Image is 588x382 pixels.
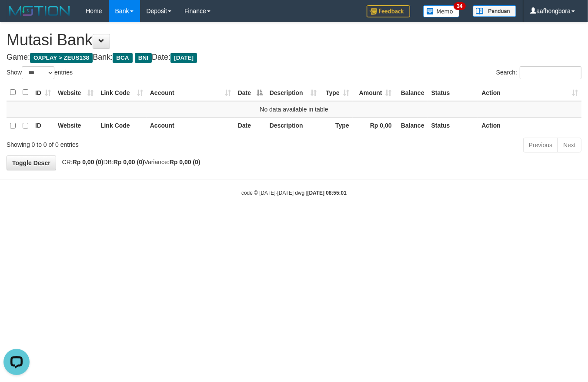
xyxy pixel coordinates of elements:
[32,117,54,134] th: ID
[97,84,147,101] th: Link Code: activate to sort column ascending
[320,84,353,101] th: Type: activate to sort column ascending
[147,117,234,134] th: Account
[496,66,581,79] label: Search:
[234,84,266,101] th: Date: activate to sort column descending
[428,84,478,101] th: Status
[520,66,581,79] input: Search:
[241,190,347,196] small: code © [DATE]-[DATE] dwg |
[22,66,54,79] select: Showentries
[73,159,104,166] strong: Rp 0,00 (0)
[307,190,347,196] strong: [DATE] 08:55:01
[170,53,197,63] span: [DATE]
[428,117,478,134] th: Status
[54,84,97,101] th: Website: activate to sort column ascending
[367,5,410,17] img: Feedback.jpg
[478,117,581,134] th: Action
[395,117,428,134] th: Balance
[558,138,581,152] a: Next
[135,53,152,63] span: BNI
[7,31,581,49] h1: Mutasi Bank
[32,84,54,101] th: ID: activate to sort column ascending
[97,117,147,134] th: Link Code
[234,117,266,134] th: Date
[7,101,581,118] td: No data available in table
[170,159,200,166] strong: Rp 0,00 (0)
[7,156,56,170] a: Toggle Descr
[266,117,320,134] th: Description
[7,137,238,149] div: Showing 0 to 0 of 0 entries
[473,5,516,17] img: panduan.png
[58,159,200,166] span: CR: DB: Variance:
[320,117,353,134] th: Type
[147,84,234,101] th: Account: activate to sort column ascending
[353,117,395,134] th: Rp 0,00
[478,84,581,101] th: Action: activate to sort column ascending
[454,2,465,10] span: 34
[54,117,97,134] th: Website
[7,4,73,17] img: MOTION_logo.png
[30,53,93,63] span: OXPLAY > ZEUS138
[395,84,428,101] th: Balance
[7,53,581,62] h4: Game: Bank: Date:
[266,84,320,101] th: Description: activate to sort column ascending
[113,53,132,63] span: BCA
[114,159,144,166] strong: Rp 0,00 (0)
[353,84,395,101] th: Amount: activate to sort column ascending
[3,3,30,30] button: Open LiveChat chat widget
[423,5,460,17] img: Button%20Memo.svg
[7,66,73,79] label: Show entries
[523,138,558,152] a: Previous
